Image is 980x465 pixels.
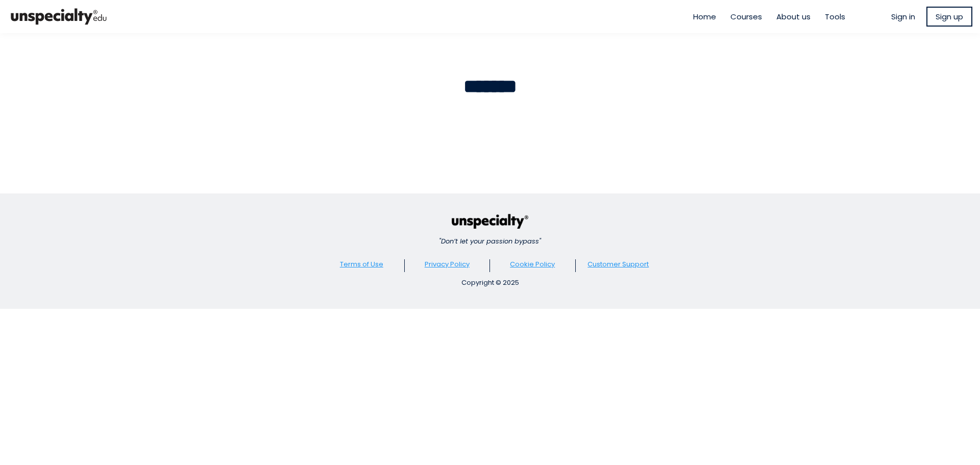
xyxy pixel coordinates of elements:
[452,214,528,229] img: c440faa6a294d3144723c0771045cab8.png
[776,11,811,22] a: About us
[693,11,716,22] a: Home
[319,278,661,288] div: Copyright © 2025
[587,259,649,269] a: Customer Support
[340,259,383,269] a: Terms of Use
[825,11,845,22] a: Tools
[926,7,972,27] a: Sign up
[425,259,470,269] a: Privacy Policy
[891,11,915,22] a: Sign in
[730,11,762,22] a: Courses
[439,236,541,246] em: "Don’t let your passion bypass"
[8,4,110,29] img: bc390a18feecddb333977e298b3a00a1.png
[936,11,963,22] span: Sign up
[510,259,555,269] a: Cookie Policy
